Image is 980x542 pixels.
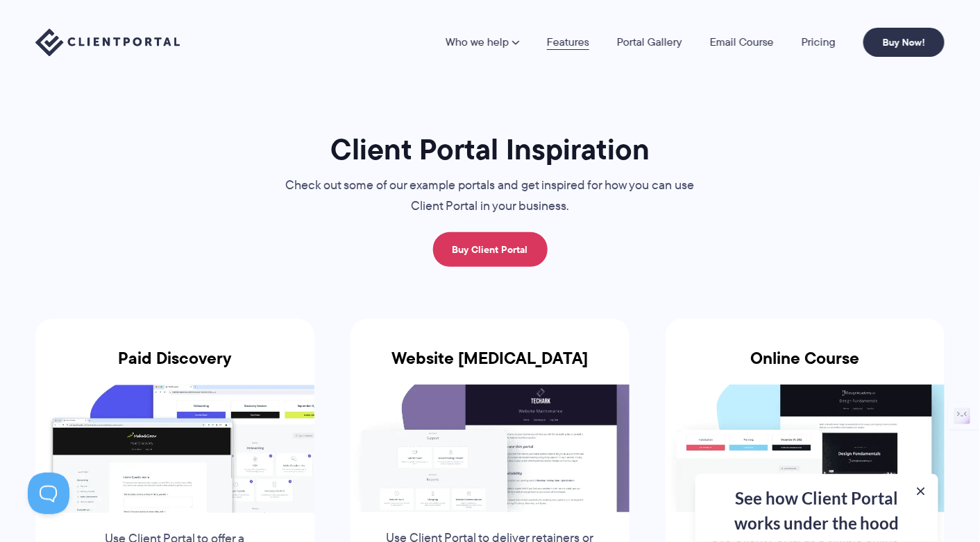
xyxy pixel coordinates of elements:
a: Features [547,37,589,48]
h3: Paid Discovery [35,349,314,385]
a: Pricing [802,37,836,48]
iframe: Toggle Customer Support [28,473,69,514]
a: Buy Now! [863,28,945,57]
h1: Client Portal Inspiration [257,131,723,168]
a: Who we help [446,37,519,48]
p: Check out some of our example portals and get inspired for how you can use Client Portal in your ... [257,175,723,217]
h3: Online Course [666,349,945,385]
a: Email Course [710,37,774,48]
a: Buy Client Portal [433,232,548,267]
h3: Website [MEDICAL_DATA] [350,349,630,385]
a: Portal Gallery [617,37,682,48]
